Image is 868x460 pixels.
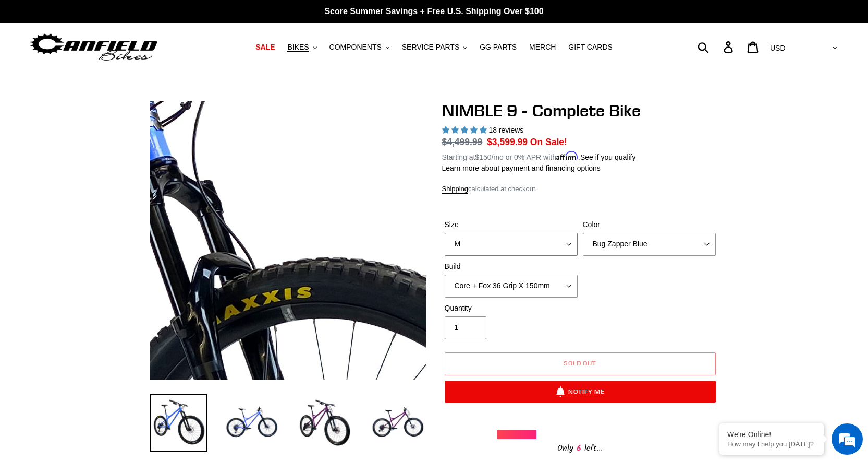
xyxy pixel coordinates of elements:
[568,43,613,52] span: GIFT CARDS
[497,439,664,455] div: Only left...
[397,40,472,54] button: SERVICE PARTS
[29,31,159,64] img: Canfield Bikes
[445,303,578,314] label: Quantity
[727,440,816,448] p: How may I help you today?
[255,43,275,52] span: SALE
[703,36,730,58] input: Search
[564,359,597,367] span: Sold out
[150,394,207,452] img: Load image into Gallery viewer, NIMBLE 9 - Complete Bike
[296,394,353,452] img: Load image into Gallery viewer, NIMBLE 9 - Complete Bike
[445,352,716,375] button: Sold out
[282,40,322,54] button: BIKES
[324,40,395,54] button: COMPONENTS
[727,430,816,439] div: We're Online!
[583,219,716,230] label: Color
[442,185,469,194] a: Shipping
[563,40,618,54] a: GIFT CARDS
[530,135,567,149] span: On Sale!
[442,184,718,194] div: calculated at checkout.
[488,126,523,134] span: 18 reviews
[442,101,718,121] h1: NIMBLE 9 - Complete Bike
[223,394,280,452] img: Load image into Gallery viewer, NIMBLE 9 - Complete Bike
[445,261,578,272] label: Build
[442,149,636,163] p: Starting at /mo or 0% APR with .
[329,43,382,52] span: COMPONENTS
[475,153,491,161] span: $150
[573,442,584,455] span: 6
[487,137,528,147] span: $3,599.99
[442,137,483,147] s: $4,499.99
[442,126,489,134] span: 4.89 stars
[529,43,556,52] span: MERCH
[556,151,578,160] span: Affirm
[250,40,280,54] a: SALE
[524,40,561,54] a: MERCH
[287,43,309,52] span: BIKES
[442,164,601,172] a: Learn more about payment and financing options
[474,40,522,54] a: GG PARTS
[580,153,636,161] a: See if you qualify - Learn more about Affirm Financing (opens in modal)
[445,381,716,403] button: Notify Me
[369,394,426,452] img: Load image into Gallery viewer, NIMBLE 9 - Complete Bike
[480,43,517,52] span: GG PARTS
[402,43,459,52] span: SERVICE PARTS
[445,219,578,230] label: Size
